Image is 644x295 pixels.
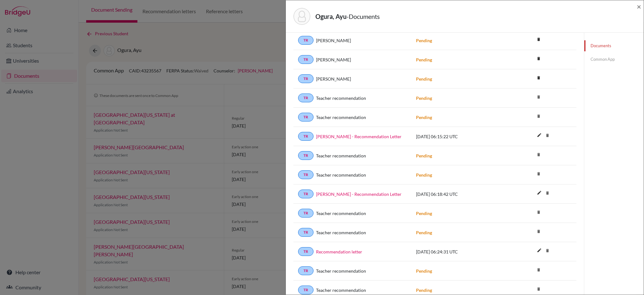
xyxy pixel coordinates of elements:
[416,287,432,293] strong: Pending
[316,287,366,293] span: Teacher recommendation
[534,265,543,275] i: delete
[315,13,347,20] strong: Ogura, Ayu
[316,37,351,44] span: [PERSON_NAME]
[534,36,543,44] a: delete
[316,133,402,140] a: [PERSON_NAME] - Recommendation Letter
[298,55,314,64] a: TR
[298,286,314,294] a: TR
[316,248,362,255] a: Recommendation letter
[534,245,544,255] i: edit
[298,247,314,256] a: TR
[534,74,543,82] a: delete
[347,13,380,20] span: - Documents
[534,207,543,217] i: delete
[298,266,314,275] a: TR
[298,94,314,102] a: TR
[416,249,458,254] span: [DATE] 06:24:31 UTC
[316,76,351,82] span: [PERSON_NAME]
[637,3,641,10] button: Close
[584,40,644,51] a: Documents
[316,56,351,63] span: [PERSON_NAME]
[534,73,543,82] i: delete
[584,54,644,65] a: Common App
[316,172,366,178] span: Teacher recommendation
[534,169,543,179] i: delete
[298,74,314,83] a: TR
[534,131,545,140] button: edit
[534,227,543,236] i: delete
[534,189,545,198] button: edit
[534,188,544,198] i: edit
[316,95,366,101] span: Teacher recommendation
[416,172,432,178] strong: Pending
[298,228,314,237] a: TR
[416,153,432,158] strong: Pending
[316,152,366,159] span: Teacher recommendation
[298,113,314,122] a: TR
[543,131,552,140] i: delete
[534,284,543,294] i: delete
[534,55,543,63] a: delete
[416,230,432,235] strong: Pending
[416,57,432,62] strong: Pending
[534,150,543,159] i: delete
[298,209,314,218] a: TR
[543,246,552,255] i: delete
[316,191,402,197] a: [PERSON_NAME] - Recommendation Letter
[298,36,314,45] a: TR
[298,190,314,198] a: TR
[534,111,543,121] i: delete
[416,95,432,101] strong: Pending
[316,229,366,236] span: Teacher recommendation
[298,132,314,141] a: TR
[316,114,366,121] span: Teacher recommendation
[316,210,366,217] span: Teacher recommendation
[316,268,366,274] span: Teacher recommendation
[298,170,314,179] a: TR
[416,211,432,216] strong: Pending
[534,130,544,140] i: edit
[416,134,458,139] span: [DATE] 06:15:22 UTC
[534,92,543,102] i: delete
[534,54,543,63] i: delete
[416,191,458,197] span: [DATE] 06:18:42 UTC
[416,268,432,274] strong: Pending
[543,188,552,198] i: delete
[416,76,432,82] strong: Pending
[534,35,543,44] i: delete
[416,38,432,43] strong: Pending
[534,246,545,256] button: edit
[416,115,432,120] strong: Pending
[637,2,641,11] span: ×
[298,151,314,160] a: TR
